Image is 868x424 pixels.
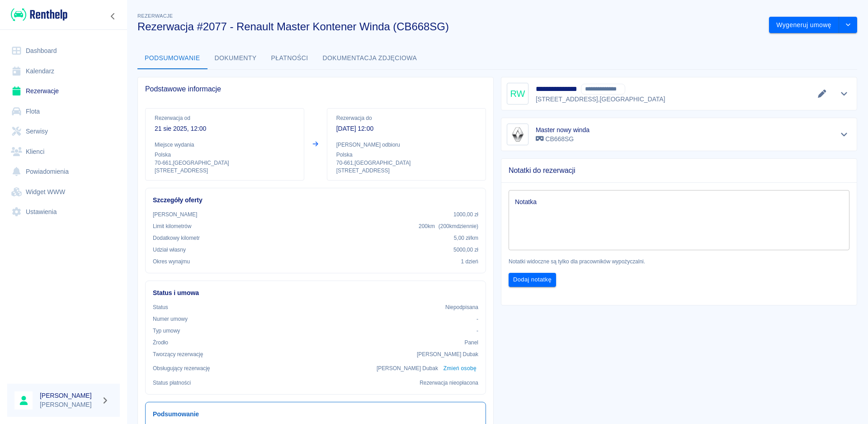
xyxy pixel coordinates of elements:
button: Podsumowanie [137,48,208,69]
p: Rezerwacja do [336,114,476,122]
div: RW [507,83,528,105]
p: [STREET_ADDRESS] [336,167,476,175]
p: Numer umowy [153,315,188,323]
p: Żrodło [153,338,168,347]
img: Image [509,125,527,143]
p: - [476,315,478,323]
button: Zwiń nawigację [106,10,120,22]
p: Obsługujący rezerwację [153,364,210,372]
p: [PERSON_NAME] [40,400,98,410]
button: Pokaż szczegóły [837,87,852,100]
h3: Rezerwacja #2077 - Renault Master Kontener Winda (CB668SG) [137,20,762,33]
p: Okres wynajmu [153,257,190,266]
p: Udział własny [153,246,186,254]
p: 5,00 zł /km [454,234,478,242]
p: 1 dzień [461,257,478,266]
span: Notatki do rezerwacji [509,166,849,175]
a: Dashboard [7,41,120,61]
p: Notatki widoczne są tylko dla pracowników wypożyczalni. [509,257,849,266]
a: Serwisy [7,121,120,142]
button: Dodaj notatkę [509,273,556,287]
p: 200 km [419,222,478,230]
a: Rezerwacje [7,81,120,101]
p: Status płatności [153,379,191,387]
p: Rezerwacja nieopłacona [420,379,478,387]
p: Limit kilometrów [153,222,191,230]
p: Polska [155,151,295,159]
button: Wygeneruj umowę [769,17,839,33]
a: Powiadomienia [7,162,120,182]
button: Edytuj dane [815,87,830,100]
p: 5000,00 zł [453,246,478,254]
button: Dokumentacja zdjęciowa [316,48,425,69]
p: 70-661 , [GEOGRAPHIC_DATA] [336,159,476,167]
p: Rezerwacja od [155,114,295,122]
button: Płatności [264,48,316,69]
a: Flota [7,101,120,122]
a: Klienci [7,142,120,162]
p: Typ umowy [153,327,180,335]
a: Renthelp logo [7,7,67,22]
p: 21 sie 2025, 12:00 [155,124,295,133]
p: [PERSON_NAME] Dubak [417,350,478,358]
img: Renthelp logo [11,7,67,22]
p: [PERSON_NAME] odbioru [336,141,476,149]
h6: Status i umowa [153,288,478,298]
p: [PERSON_NAME] Dubak [377,364,438,372]
h6: [PERSON_NAME] [40,391,98,400]
p: Tworzący rezerwację [153,350,203,358]
p: Niepodpisana [445,303,478,311]
span: Podstawowe informacje [145,85,486,94]
p: Status [153,303,168,311]
button: drop-down [839,17,857,33]
p: [PERSON_NAME] [153,210,197,219]
p: [DATE] 12:00 [336,124,476,133]
p: Panel [465,338,479,347]
h6: Master nowy winda [536,125,590,134]
p: [STREET_ADDRESS] , [GEOGRAPHIC_DATA] [536,95,665,104]
p: 70-661 , [GEOGRAPHIC_DATA] [155,159,295,167]
h6: Podsumowanie [153,410,478,419]
p: [STREET_ADDRESS] [155,167,295,175]
a: Ustawienia [7,202,120,222]
button: Pokaż szczegóły [837,128,852,141]
a: Widget WWW [7,182,120,202]
p: Miejsce wydania [155,141,295,149]
button: Zmień osobę [442,362,478,375]
p: Dodatkowy kilometr [153,234,200,242]
span: Rezerwacje [137,13,173,19]
p: CB668SG [536,134,590,144]
span: ( 200 km dziennie ) [439,223,478,229]
h6: Szczegóły oferty [153,195,478,205]
p: - [476,327,478,335]
a: Kalendarz [7,61,120,81]
p: Polska [336,151,476,159]
button: Dokumenty [208,48,264,69]
p: 1000,00 zł [453,210,478,219]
